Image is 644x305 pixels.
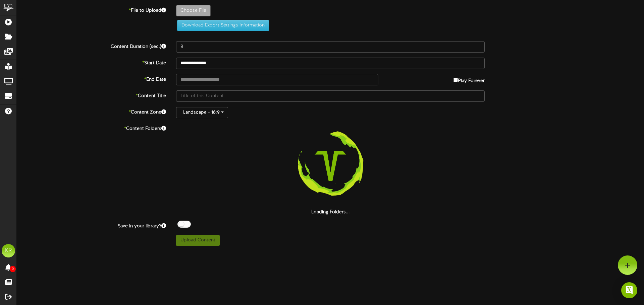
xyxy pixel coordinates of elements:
[12,107,171,116] label: Content Zone
[12,74,171,83] label: End Date
[176,107,228,118] button: Landscape - 16:9
[12,123,171,132] label: Content Folders
[453,74,485,84] label: Play Forever
[176,235,220,246] button: Upload Content
[621,282,637,298] div: Open Intercom Messenger
[174,23,269,28] a: Download Export Settings Information
[10,266,16,272] span: 0
[176,90,485,102] input: Title of this Content
[453,78,458,82] input: Play Forever
[12,58,171,67] label: Start Date
[177,20,269,31] button: Download Export Settings Information
[12,90,171,99] label: Content Title
[12,41,171,50] label: Content Duration (sec.)
[12,221,171,230] label: Save in your library?
[2,244,15,257] div: KR
[12,5,171,14] label: File to Upload
[311,210,350,215] strong: Loading Folders...
[287,123,373,209] img: loading-spinner-3.png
